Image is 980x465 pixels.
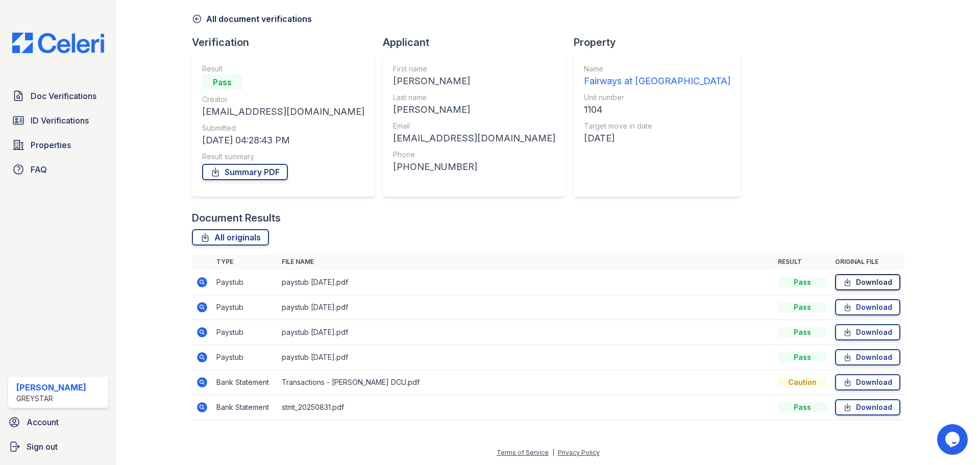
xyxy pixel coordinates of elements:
td: Paystub [212,320,278,345]
div: Pass [778,352,827,362]
td: Transactions - [PERSON_NAME] DCU.pdf [278,370,774,395]
td: paystub [DATE].pdf [278,320,774,345]
div: Creator [202,94,364,105]
td: Paystub [212,270,278,295]
div: Document Results [192,211,281,225]
div: [DATE] [584,131,730,145]
td: Bank Statement [212,370,278,395]
a: All document verifications [192,13,312,25]
div: | [552,449,554,456]
td: paystub [DATE].pdf [278,345,774,370]
div: Applicant [383,35,574,50]
div: Email [393,121,555,131]
iframe: chat widget [937,424,970,455]
a: Download [835,374,900,390]
a: Download [835,349,900,365]
div: [EMAIL_ADDRESS][DOMAIN_NAME] [393,131,555,145]
a: Doc Verifications [8,86,108,106]
a: FAQ [8,159,108,180]
div: Fairways at [GEOGRAPHIC_DATA] [584,74,730,88]
span: ID Verifications [31,114,89,127]
div: Verification [192,35,383,50]
div: First name [393,64,555,74]
th: Result [774,254,831,270]
div: Greystar [16,394,86,404]
td: Paystub [212,345,278,370]
td: paystub [DATE].pdf [278,295,774,320]
a: Name Fairways at [GEOGRAPHIC_DATA] [584,64,730,88]
div: Submitted [202,123,364,133]
span: Doc Verifications [31,90,96,102]
div: [DATE] 04:28:43 PM [202,133,364,148]
span: FAQ [31,163,47,176]
div: Pass [778,302,827,312]
a: Download [835,274,900,290]
a: Sign out [4,436,112,457]
a: Properties [8,135,108,155]
div: [PERSON_NAME] [16,381,86,394]
div: Property [574,35,749,50]
td: Bank Statement [212,395,278,420]
div: Pass [778,402,827,412]
div: [PERSON_NAME] [393,103,555,117]
div: Pass [778,327,827,337]
a: Download [835,324,900,340]
a: Summary PDF [202,164,288,180]
span: Properties [31,139,71,151]
span: Sign out [27,440,58,453]
div: Result summary [202,152,364,162]
td: Paystub [212,295,278,320]
th: Type [212,254,278,270]
div: Pass [778,277,827,287]
div: Name [584,64,730,74]
a: Privacy Policy [558,449,600,456]
div: Caution [778,377,827,387]
a: Download [835,399,900,415]
a: Terms of Service [497,449,549,456]
a: ID Verifications [8,110,108,131]
th: Original file [831,254,904,270]
a: All originals [192,229,269,246]
th: File name [278,254,774,270]
div: Phone [393,150,555,160]
div: Last name [393,92,555,103]
td: stmt_20250831.pdf [278,395,774,420]
td: paystub [DATE].pdf [278,270,774,295]
div: [PHONE_NUMBER] [393,160,555,174]
div: 1104 [584,103,730,117]
div: Result [202,64,364,74]
a: Account [4,412,112,432]
span: Account [27,416,59,428]
div: Pass [202,74,243,90]
div: Target move in date [584,121,730,131]
a: Download [835,299,900,315]
div: [EMAIL_ADDRESS][DOMAIN_NAME] [202,105,364,119]
img: CE_Logo_Blue-a8612792a0a2168367f1c8372b55b34899dd931a85d93a1a3d3e32e68fde9ad4.png [4,33,112,53]
div: Unit number [584,92,730,103]
div: [PERSON_NAME] [393,74,555,88]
